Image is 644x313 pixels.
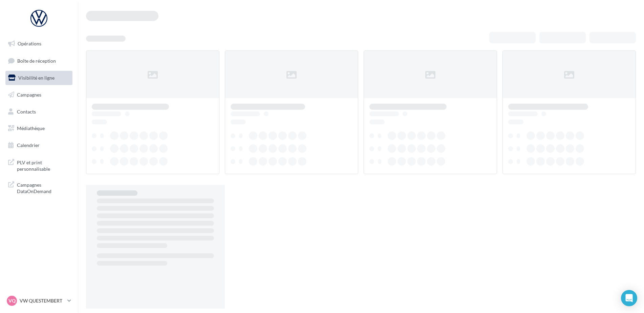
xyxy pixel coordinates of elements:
a: Médiathèque [4,121,74,135]
a: Calendrier [4,138,74,152]
a: Campagnes [4,88,74,102]
span: Opérations [18,41,41,46]
a: PLV et print personnalisable [4,155,74,175]
span: Contacts [17,108,36,114]
span: Visibilité en ligne [18,75,55,81]
span: Campagnes [17,92,41,98]
span: Médiathèque [17,125,45,131]
a: Campagnes DataOnDemand [4,178,74,197]
span: PLV et print personnalisable [17,158,70,172]
div: Open Intercom Messenger [621,290,637,306]
span: VQ [8,297,16,304]
a: Boîte de réception [4,54,74,68]
a: Opérations [4,37,74,51]
span: Campagnes DataOnDemand [17,180,70,195]
span: Calendrier [17,142,40,148]
p: VW QUESTEMBERT [20,297,65,304]
a: VQ VW QUESTEMBERT [5,294,72,307]
a: Visibilité en ligne [4,71,74,85]
span: Boîte de réception [17,58,56,63]
a: Contacts [4,105,74,119]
